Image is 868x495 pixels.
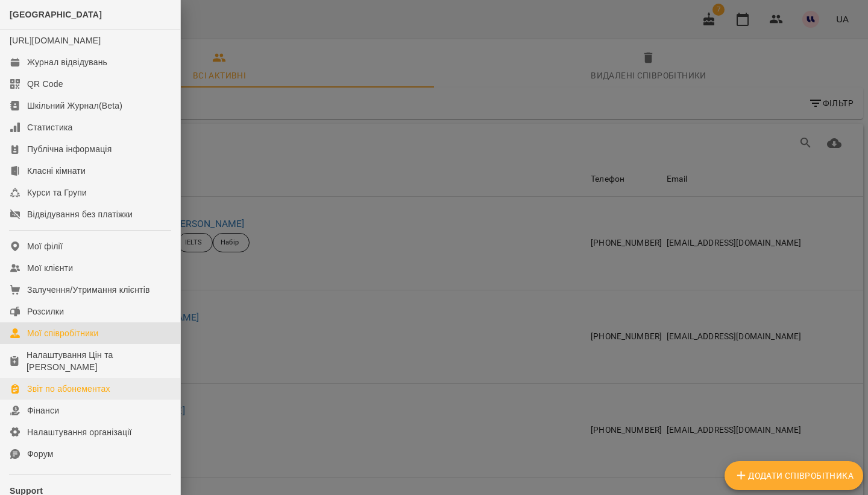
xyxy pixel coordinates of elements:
[27,100,122,112] div: Шкільний Журнал(Beta)
[725,461,863,490] button: Додати співробітника
[27,121,73,133] div: Статистика
[27,448,54,460] div: Форум
[27,187,87,199] div: Курси та Групи
[27,404,59,417] div: Фінанси
[27,383,110,395] div: Звіт по абонементах
[27,327,99,339] div: Мої співробітники
[27,56,107,68] div: Журнал відвідувань
[27,143,112,155] div: Публічна інформація
[27,305,64,318] div: Розсилки
[27,426,132,438] div: Налаштування організації
[27,78,63,90] div: QR Code
[27,240,63,252] div: Мої філії
[27,284,150,296] div: Залучення/Утримання клієнтів
[27,262,73,274] div: Мої клієнти
[27,208,133,220] div: Відвідування без платіжки
[10,36,101,45] a: [URL][DOMAIN_NAME]
[27,349,171,373] div: Налаштування Цін та [PERSON_NAME]
[10,10,102,19] span: [GEOGRAPHIC_DATA]
[27,165,86,177] div: Класні кімнати
[734,468,854,483] span: Додати співробітника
